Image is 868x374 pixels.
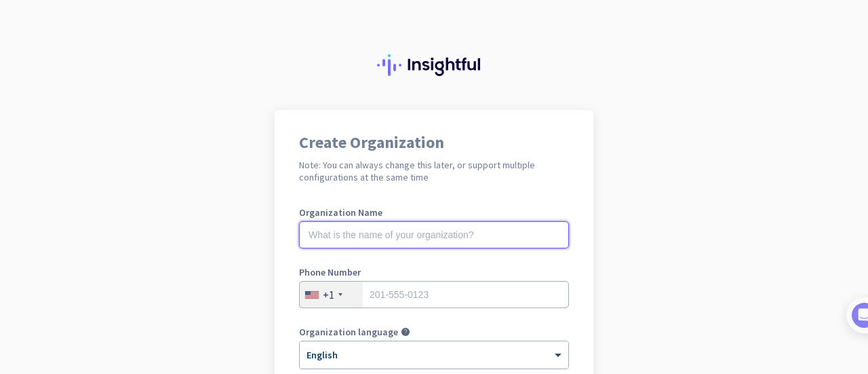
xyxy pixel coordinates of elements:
[377,54,491,76] img: Insightful
[299,267,569,277] label: Phone Number
[323,288,334,301] div: +1
[401,327,410,337] i: help
[299,134,569,151] h1: Create Organization
[299,327,398,337] label: Organization language
[299,159,569,183] h2: Note: You can always change this later, or support multiple configurations at the same time
[299,208,569,217] label: Organization Name
[299,221,569,248] input: What is the name of your organization?
[299,281,569,308] input: 201-555-0123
